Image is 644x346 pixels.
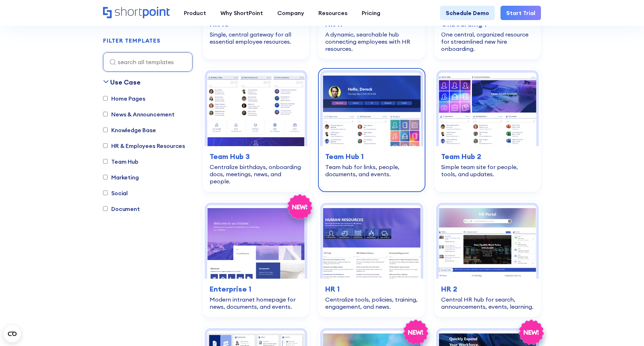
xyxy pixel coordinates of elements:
div: Why ShortPoint [220,9,263,17]
h3: Enterprise 1 [210,284,302,294]
h3: Team Hub 1 [325,151,418,162]
a: Team Hub 2 – SharePoint Template Team Site: Simple team site for people, tools, and updates.Team ... [434,68,541,192]
a: Enterprise 1 – SharePoint Homepage Design: Modern intranet homepage for news, documents, and even... [203,201,309,317]
label: Social [103,189,128,197]
a: Product [177,6,213,20]
a: Pricing [355,6,387,20]
input: HR & Employees Resources [103,144,108,148]
input: search all templates [103,52,192,72]
button: Open CMP widget [4,325,21,342]
h3: Team Hub 2 [441,151,534,162]
a: HR 1 – Human Resources Template: Centralize tools, policies, training, engagement, and news.HR 1C... [318,201,425,317]
label: HR & Employees Resources [103,141,185,150]
label: Home Pages [103,94,145,103]
img: Team Hub 1 – SharePoint Online Modern Team Site Template: Team hub for links, people, documents, ... [323,73,420,146]
div: Company [277,9,304,17]
div: FILTER TEMPLATES [103,38,161,44]
iframe: Chat Widget [608,312,644,346]
div: Centralize tools, policies, training, engagement, and news. [325,296,418,310]
label: Knowledge Base [103,126,156,134]
div: Modern intranet homepage for news, documents, and events. [210,296,302,310]
input: Social [103,191,108,196]
div: Single, central gateway for all essential employee resources. [210,31,302,45]
div: Centralize birthdays, onboarding docs, meetings, news, and people. [210,163,302,185]
a: Why ShortPoint [213,6,270,20]
label: Document [103,205,140,213]
div: A dynamic, searchable hub connecting employees with HR resources. [325,31,418,52]
div: Pricing [362,9,380,17]
img: Team Hub 3 – SharePoint Team Site Template: Centralize birthdays, onboarding docs, meetings, news... [207,73,305,146]
a: HR 2 - HR Intranet Portal: Central HR hub for search, announcements, events, learning.HR 2Central... [434,201,541,317]
div: Resources [318,9,347,17]
div: Product [184,9,206,17]
label: Marketing [103,173,139,182]
img: Team Hub 2 – SharePoint Template Team Site: Simple team site for people, tools, and updates. [439,73,536,146]
a: Resources [311,6,355,20]
img: HR 2 - HR Intranet Portal: Central HR hub for search, announcements, events, learning. [439,205,536,279]
h3: HR 2 [441,284,534,294]
div: Use Case [110,77,141,87]
label: News & Announcement [103,110,175,119]
div: One central, organized resource for streamlined new hire onboarding. [441,31,534,52]
a: Start Trial [501,6,541,20]
a: Team Hub 1 – SharePoint Online Modern Team Site Template: Team hub for links, people, documents, ... [318,68,425,192]
div: Simple team site for people, tools, and updates. [441,163,534,178]
label: Team Hub [103,157,138,166]
a: Home [103,7,170,19]
a: Company [270,6,311,20]
img: HR 1 – Human Resources Template: Centralize tools, policies, training, engagement, and news. [323,205,420,279]
h3: HR 1 [325,284,418,294]
input: Team Hub [103,159,108,164]
h3: Team Hub 3 [210,151,302,162]
input: Marketing [103,175,108,180]
input: News & Announcement [103,112,108,117]
input: Home Pages [103,96,108,101]
a: Team Hub 3 – SharePoint Team Site Template: Centralize birthdays, onboarding docs, meetings, news... [203,68,309,192]
input: Document [103,207,108,211]
a: Schedule Demo [440,6,495,20]
div: Team hub for links, people, documents, and events. [325,163,418,178]
div: Central HR hub for search, announcements, events, learning. [441,296,534,310]
input: Knowledge Base [103,128,108,133]
img: Enterprise 1 – SharePoint Homepage Design: Modern intranet homepage for news, documents, and events. [207,205,305,279]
